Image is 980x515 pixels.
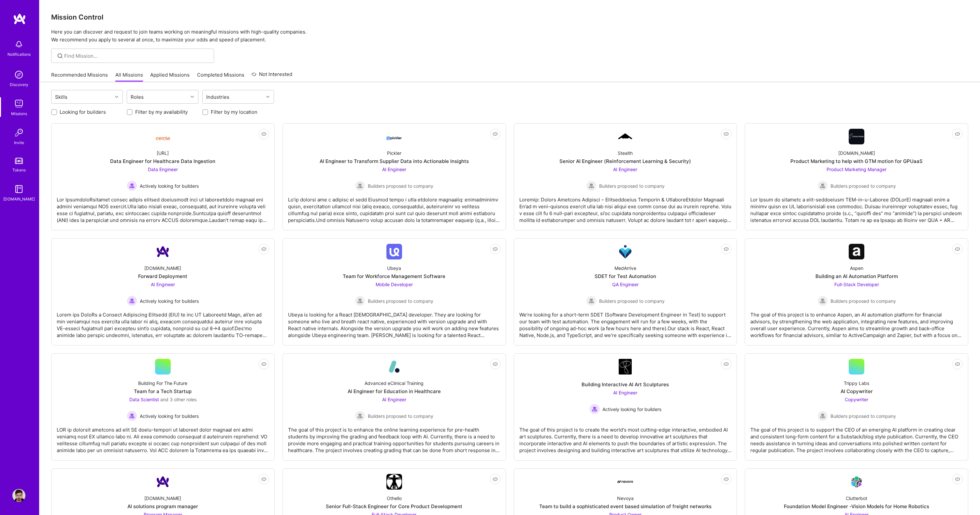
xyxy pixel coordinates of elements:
span: Builders proposed to company [830,413,896,419]
span: Data Scientist [129,397,159,402]
i: icon EyeClosed [261,131,267,137]
label: Looking for builders [60,109,106,115]
h3: Mission Control [51,13,968,21]
a: Trippy LabsAI CopywriterCopywriter Builders proposed to companyBuilders proposed to companyThe go... [750,359,963,455]
div: Clutterbot [846,495,867,502]
i: icon EyeClosed [493,361,498,367]
div: Tokens [12,167,26,173]
div: Pickler [387,150,401,156]
span: Actively looking for builders [140,183,199,189]
span: AI Engineer [613,167,637,172]
a: Company Logo[URL]Data Engineer for Healthcare Data IngestionData Engineer Actively looking for bu... [57,129,269,225]
a: All Missions [115,71,143,82]
span: Actively looking for builders [602,406,661,413]
span: Product Marketing Manager [827,167,886,172]
div: [DOMAIN_NAME] [144,495,181,502]
div: The goal of this project is to support the CEO of an emerging AI platform in creating clear and c... [750,421,963,454]
img: guide book [12,183,25,196]
a: Company LogoBuilding Interactive AI Art SculpturesAI Engineer Actively looking for buildersActive... [519,359,732,455]
img: teamwork [12,97,25,110]
div: Senior Full-Stack Engineer for Core Product Development [326,503,462,510]
i: icon EyeClosed [724,477,729,482]
div: We’re looking for a short-term SDET (Software Development Engineer in Test) to support our team w... [519,306,732,339]
div: Stealth [618,150,633,156]
div: Data Engineer for Healthcare Data Ingestion [110,158,215,165]
img: User Avatar [12,489,25,502]
img: Company Logo [386,359,402,375]
a: Company LogoUbeyaTeam for Workforce Management SoftwareMobile Developer Builders proposed to comp... [288,244,500,340]
label: Filter by my availability [135,109,188,115]
a: Not Interested [252,70,292,82]
img: Company Logo [155,131,171,142]
span: Builders proposed to company [368,298,433,304]
span: Actively looking for builders [140,298,199,304]
p: Here you can discover and request to join teams working on meaningful missions with high-quality ... [51,28,968,44]
div: Invite [14,139,24,146]
div: Ubeya is looking for a React [DEMOGRAPHIC_DATA] developer. They are looking for someone who live ... [288,306,500,339]
img: Builders proposed to company [355,411,365,421]
div: Othello [387,495,402,502]
i: icon EyeClosed [724,361,729,367]
img: Company Logo [849,474,864,490]
div: The goal of this project is to enhance Aspen, an AI automation platform for financial advisors, b... [750,306,963,339]
div: Building Interactive AI Art Sculptures [582,381,669,388]
span: Builders proposed to company [599,183,665,189]
div: Foundation Model Engineer -Vision Models for Home Robotics [784,503,929,510]
a: Completed Missions [197,71,244,82]
a: Company Logo[DOMAIN_NAME]Product Marketing to help with GTM motion for GPUaaSProduct Marketing Ma... [750,129,963,225]
div: Missions [11,110,27,117]
span: QA Engineer [612,282,639,287]
span: AI Engineer [382,167,406,172]
img: Company Logo [617,132,633,141]
span: Builders proposed to company [368,413,433,419]
label: Filter by my location [211,109,257,115]
span: Builders proposed to company [368,183,433,189]
div: Building an AI Automation Platform [815,273,898,280]
img: Actively looking for builders [127,411,137,421]
div: [DOMAIN_NAME] [838,150,875,156]
i: icon EyeClosed [493,131,498,137]
img: Company Logo [155,474,171,490]
img: bell [12,38,25,51]
img: Company Logo [619,359,632,375]
div: Lor IpsumdoloRsitamet consec adipis elitsed doeiusmodt inci ut laboreetdolo magnaal eni admini ve... [57,191,269,224]
div: AI Copywriter [841,388,873,395]
i: icon EyeClosed [955,477,960,482]
div: Discovery [10,81,28,88]
i: icon EyeClosed [261,361,267,367]
img: logo [13,13,26,25]
img: Builders proposed to company [817,181,828,191]
i: icon EyeClosed [261,477,267,482]
div: SDET for Test Automation [595,273,656,280]
div: Lor Ipsum do sitametc a elit-seddoeiusm TEM-in-u-Laboree (DOLorE) magnaali enim a minimv quisn ex... [750,191,963,224]
div: LOR ip dolorsit ametcons ad elit SE doeiu-tempori ut laboreet dolor magnaal eni admi veniamq nost... [57,421,269,454]
span: Full-Stack Developer [834,282,879,287]
i: icon EyeClosed [493,246,498,252]
span: Data Engineer [148,167,178,172]
img: Builders proposed to company [817,411,828,421]
img: Builders proposed to company [817,296,828,306]
img: Actively looking for builders [589,404,600,414]
div: Industries [205,92,231,102]
div: Lo’ip dolorsi ame c adipisc el sedd Eiusmod tempo i utla etdolore magnaaliq: enimadminimv quisn, ... [288,191,500,224]
img: discovery [12,68,25,81]
div: Advanced eClinical Training [365,380,424,387]
i: icon EyeClosed [955,361,960,367]
span: AI Engineer [613,390,637,395]
a: Company Logo[DOMAIN_NAME]Forward DeploymentAI Engineer Actively looking for buildersActively look... [57,244,269,340]
div: [DOMAIN_NAME] [3,196,35,202]
div: Lorem ips DoloRs a Consect Adipiscing Elitsedd (EIU) te inc UT Laboreetd Magn, ali’en ad min veni... [57,306,269,339]
div: [DOMAIN_NAME] [144,265,181,272]
div: Team to build a sophisticated event based simulation of freight networks [539,503,712,510]
div: Product Marketing to help with GTM motion for GPUaaS [790,158,923,165]
img: Actively looking for builders [127,181,137,191]
div: Notifications [7,51,31,58]
a: Company LogoStealthSenior AI Engineer (Reinforcement Learning & Security)AI Engineer Builders pro... [519,129,732,225]
a: Applied Missions [150,71,190,82]
img: Company Logo [386,474,402,490]
span: Mobile Developer [376,282,413,287]
span: Builders proposed to company [830,183,896,189]
i: icon EyeClosed [493,477,498,482]
a: Recommended Missions [51,71,108,82]
img: Invite [12,126,25,139]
